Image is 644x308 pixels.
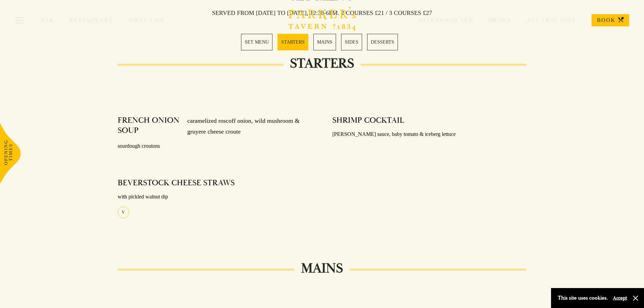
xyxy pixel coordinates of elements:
div: V [118,207,129,218]
p: with pickled walnut dip [118,192,312,202]
p: This site uses cookies. [558,293,608,303]
a: 1 / 5 [241,34,272,50]
a: 4 / 5 [341,34,362,50]
h2: MAINS [294,260,350,277]
p: caramelized roscoff onion, wild mushroom & gruyere cheese croute [181,115,312,137]
h2: STARTERS [283,55,361,72]
a: 2 / 5 [278,34,308,50]
a: 3 / 5 [313,34,336,50]
p: sourdough croutons [118,141,312,151]
h4: FRENCH ONION SOUP [118,115,181,137]
button: Close and accept [632,295,639,302]
h4: SHRIMP COCKTAIL [332,115,404,125]
p: [PERSON_NAME] sauce, baby tomato & iceberg lettuce [332,129,527,139]
h4: BEVERSTOCK CHEESE STRAWS [118,178,235,188]
button: Accept [613,295,627,301]
a: 5 / 5 [367,34,398,50]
